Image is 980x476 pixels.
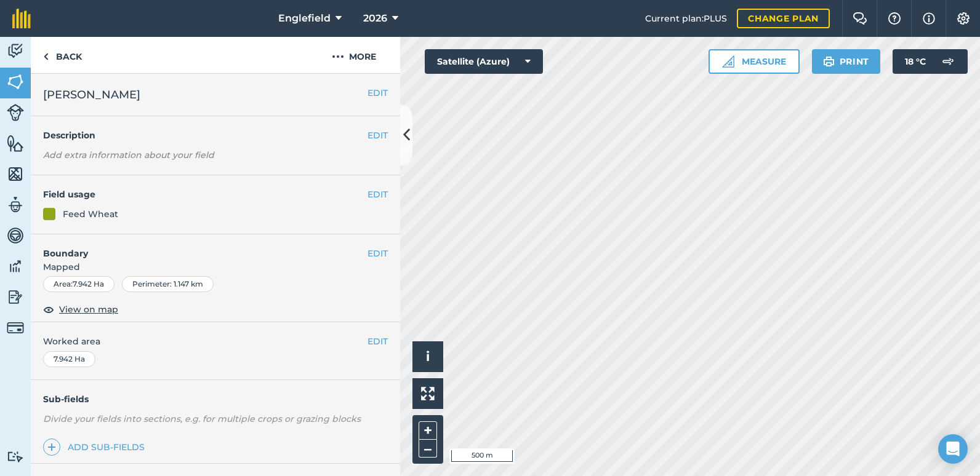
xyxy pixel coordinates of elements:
[936,49,960,74] img: svg+xml;base64,PD94bWwgdmVyc2lvbj0iMS4wIiBlbmNvZGluZz0idXRmLTgiPz4KPCEtLSBHZW5lcmF0b3I6IEFkb2JlIE...
[421,387,435,400] img: Four arrows, one pointing top left, one top right, one bottom right and the last bottom left
[43,129,388,142] h4: Description
[31,37,94,73] a: Back
[31,234,367,260] h4: Boundary
[412,341,443,372] button: i
[59,303,118,316] span: View on map
[47,440,56,454] img: svg+xml;base64,PHN2ZyB4bWxucz0iaHR0cDovL3d3dy53My5vcmcvMjAwMC9zdmciIHdpZHRoPSIxNCIgaGVpZ2h0PSIyNC...
[923,11,935,26] img: svg+xml;base64,PHN2ZyB4bWxucz0iaHR0cDovL3d3dy53My5vcmcvMjAwMC9zdmciIHdpZHRoPSIxNyIgaGVpZ2h0PSIxNy...
[7,104,24,121] img: svg+xml;base64,PD94bWwgdmVyc2lvbj0iMS4wIiBlbmNvZGluZz0idXRmLTgiPz4KPCEtLSBHZW5lcmF0b3I6IEFkb2JlIE...
[853,12,867,25] img: Two speech bubbles overlapping with the left bubble in the forefront
[43,49,49,64] img: svg+xml;base64,PHN2ZyB4bWxucz0iaHR0cDovL3d3dy53My5vcmcvMjAwMC9zdmciIHdpZHRoPSI5IiBoZWlnaHQ9IjI0Ii...
[7,134,24,153] img: svg+xml;base64,PHN2ZyB4bWxucz0iaHR0cDovL3d3dy53My5vcmcvMjAwMC9zdmciIHdpZHRoPSI1NiIgaGVpZ2h0PSI2MC...
[367,86,388,100] button: EDIT
[887,12,902,25] img: A question mark icon
[7,73,24,91] img: svg+xml;base64,PHN2ZyB4bWxucz0iaHR0cDovL3d3dy53My5vcmcvMjAwMC9zdmciIHdpZHRoPSI1NiIgaGVpZ2h0PSI2MC...
[43,335,388,348] span: Worked area
[645,12,727,25] span: Current plan : PLUS
[363,11,387,26] span: 2026
[278,11,331,26] span: Englefield
[308,37,400,73] button: More
[367,129,388,142] button: EDIT
[43,302,118,317] button: View on map
[419,440,437,458] button: –
[7,319,24,336] img: svg+xml;base64,PD94bWwgdmVyc2lvbj0iMS4wIiBlbmNvZGluZz0idXRmLTgiPz4KPCEtLSBHZW5lcmF0b3I6IEFkb2JlIE...
[43,413,361,424] em: Divide your fields into sections, e.g. for multiple crops or grazing blocks
[367,247,388,260] button: EDIT
[43,276,114,292] div: Area : 7.942 Ha
[43,149,214,161] em: Add extra information about your field
[426,349,430,364] span: i
[122,276,214,292] div: Perimeter : 1.147 km
[956,12,971,25] img: A cog icon
[43,188,367,201] h4: Field usage
[419,421,437,440] button: +
[43,302,54,317] img: svg+xml;base64,PHN2ZyB4bWxucz0iaHR0cDovL3d3dy53My5vcmcvMjAwMC9zdmciIHdpZHRoPSIxOCIgaGVpZ2h0PSIyNC...
[812,49,881,74] button: Print
[43,86,140,103] span: [PERSON_NAME]
[43,438,150,456] a: Add sub-fields
[332,49,344,64] img: svg+xml;base64,PHN2ZyB4bWxucz0iaHR0cDovL3d3dy53My5vcmcvMjAwMC9zdmciIHdpZHRoPSIyMCIgaGVpZ2h0PSIyNC...
[823,54,835,69] img: svg+xml;base64,PHN2ZyB4bWxucz0iaHR0cDovL3d3dy53My5vcmcvMjAwMC9zdmciIHdpZHRoPSIxOSIgaGVpZ2h0PSIyNC...
[938,434,968,464] div: Open Intercom Messenger
[709,49,800,74] button: Measure
[425,49,543,74] button: Satellite (Azure)
[7,226,24,245] img: svg+xml;base64,PD94bWwgdmVyc2lvbj0iMS4wIiBlbmNvZGluZz0idXRmLTgiPz4KPCEtLSBHZW5lcmF0b3I6IEFkb2JlIE...
[722,55,734,68] img: Ruler icon
[7,257,24,276] img: svg+xml;base64,PD94bWwgdmVyc2lvbj0iMS4wIiBlbmNvZGluZz0idXRmLTgiPz4KPCEtLSBHZW5lcmF0b3I6IEFkb2JlIE...
[43,351,95,367] div: 7.942 Ha
[905,49,926,74] span: 18 ° C
[63,207,118,221] div: Feed Wheat
[31,392,400,406] h4: Sub-fields
[737,9,830,28] a: Change plan
[367,188,388,201] button: EDIT
[7,451,24,462] img: svg+xml;base64,PD94bWwgdmVyc2lvbj0iMS4wIiBlbmNvZGluZz0idXRmLTgiPz4KPCEtLSBHZW5lcmF0b3I6IEFkb2JlIE...
[893,49,968,74] button: 18 °C
[12,9,31,28] img: fieldmargin Logo
[7,42,24,60] img: svg+xml;base64,PD94bWwgdmVyc2lvbj0iMS4wIiBlbmNvZGluZz0idXRmLTgiPz4KPCEtLSBHZW5lcmF0b3I6IEFkb2JlIE...
[7,288,24,306] img: svg+xml;base64,PD94bWwgdmVyc2lvbj0iMS4wIiBlbmNvZGluZz0idXRmLTgiPz4KPCEtLSBHZW5lcmF0b3I6IEFkb2JlIE...
[367,335,388,348] button: EDIT
[7,196,24,214] img: svg+xml;base64,PD94bWwgdmVyc2lvbj0iMS4wIiBlbmNvZGluZz0idXRmLTgiPz4KPCEtLSBHZW5lcmF0b3I6IEFkb2JlIE...
[31,260,400,274] span: Mapped
[7,165,24,183] img: svg+xml;base64,PHN2ZyB4bWxucz0iaHR0cDovL3d3dy53My5vcmcvMjAwMC9zdmciIHdpZHRoPSI1NiIgaGVpZ2h0PSI2MC...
